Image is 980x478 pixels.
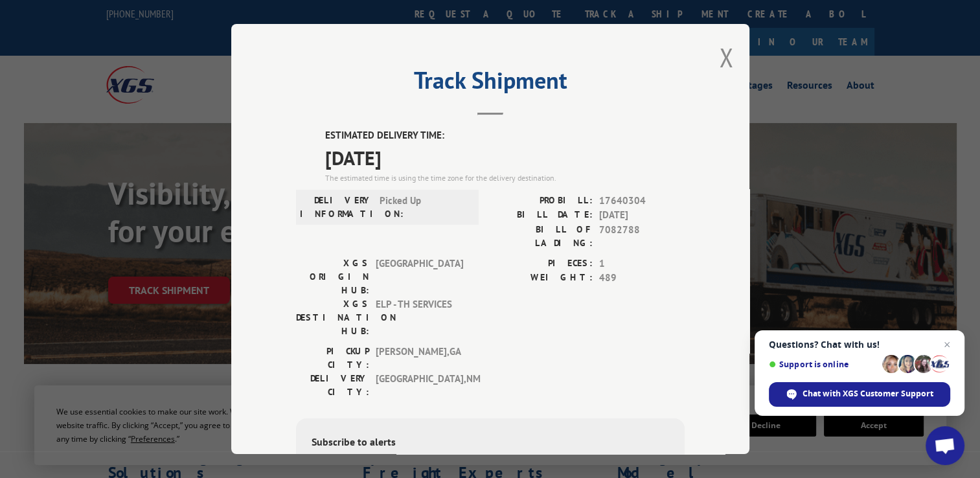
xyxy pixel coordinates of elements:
div: The estimated time is using the time zone for the delivery destination. [325,172,685,183]
span: Chat with XGS Customer Support [803,388,933,400]
label: WEIGHT: [490,271,593,286]
span: ELP - TH SERVICES [376,297,463,337]
label: ESTIMATED DELIVERY TIME: [325,128,685,143]
span: [GEOGRAPHIC_DATA] [376,256,463,297]
span: [GEOGRAPHIC_DATA] , NM [376,371,463,398]
span: 7082788 [599,222,685,249]
span: Support is online [769,359,878,369]
span: 17640304 [599,193,685,208]
span: [PERSON_NAME] , GA [376,344,463,371]
button: Close modal [719,40,733,74]
span: Picked Up [380,193,467,220]
label: XGS DESTINATION HUB: [296,297,369,337]
span: Close chat [939,337,955,352]
span: 1 [599,256,685,271]
div: Open chat [926,426,964,465]
label: PIECES: [490,256,593,271]
label: PICKUP CITY: [296,344,369,371]
div: Chat with XGS Customer Support [769,382,950,407]
label: PROBILL: [490,193,593,208]
label: DELIVERY CITY: [296,371,369,398]
label: XGS ORIGIN HUB: [296,256,369,297]
label: BILL OF LADING: [490,222,593,249]
span: [DATE] [325,142,685,172]
div: Subscribe to alerts [312,433,669,452]
label: BILL DATE: [490,208,593,223]
span: 489 [599,271,685,286]
h2: Track Shipment [296,71,685,96]
span: [DATE] [599,208,685,223]
span: Questions? Chat with us! [769,339,950,350]
label: DELIVERY INFORMATION: [300,193,373,220]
